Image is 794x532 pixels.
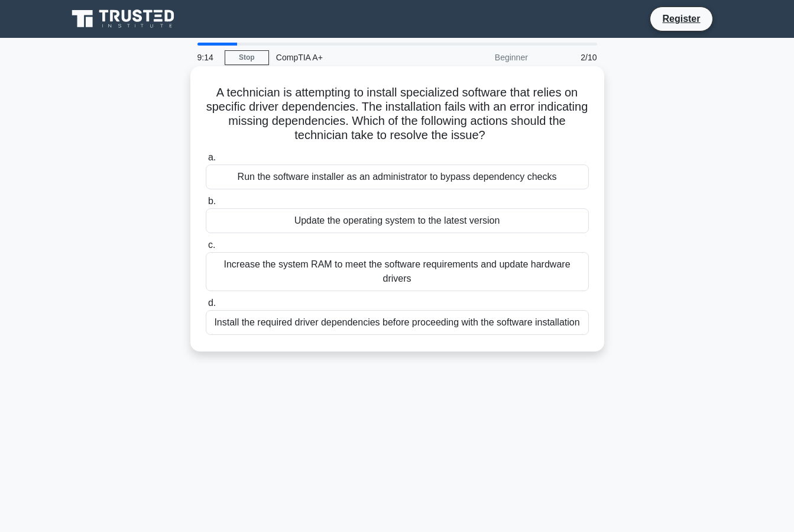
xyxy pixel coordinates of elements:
[208,196,216,206] span: b.
[535,46,604,69] div: 2/10
[206,310,589,335] div: Install the required driver dependencies before proceeding with the software installation
[206,165,589,189] div: Run the software installer as an administrator to bypass dependency checks
[655,11,707,26] a: Register
[190,46,225,69] div: 9:14
[208,298,216,308] span: d.
[206,208,589,233] div: Update the operating system to the latest version
[225,50,269,65] a: Stop
[206,252,589,291] div: Increase the system RAM to meet the software requirements and update hardware drivers
[208,152,216,162] span: a.
[269,46,432,69] div: CompTIA A+
[208,240,215,250] span: c.
[432,46,535,69] div: Beginner
[205,85,590,143] h5: A technician is attempting to install specialized software that relies on specific driver depende...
